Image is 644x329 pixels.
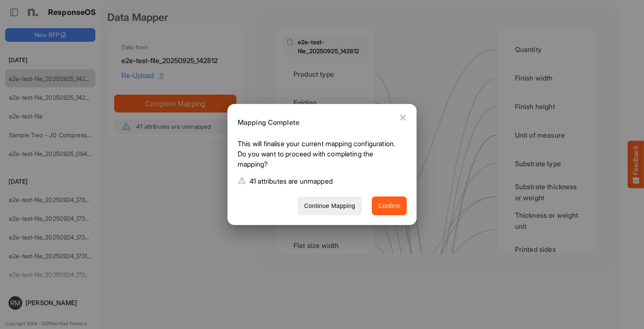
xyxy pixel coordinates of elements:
p: 41 attributes are unmapped [250,176,333,186]
h6: Mapping Complete [238,117,400,128]
button: Confirm [372,196,407,216]
span: Continue Mapping [304,201,355,211]
p: This will finalise your current mapping configuration. Do you want to proceed with completing the... [238,139,400,173]
button: Close dialog [393,107,413,128]
button: Continue Mapping [298,196,362,216]
span: Confirm [378,201,400,211]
